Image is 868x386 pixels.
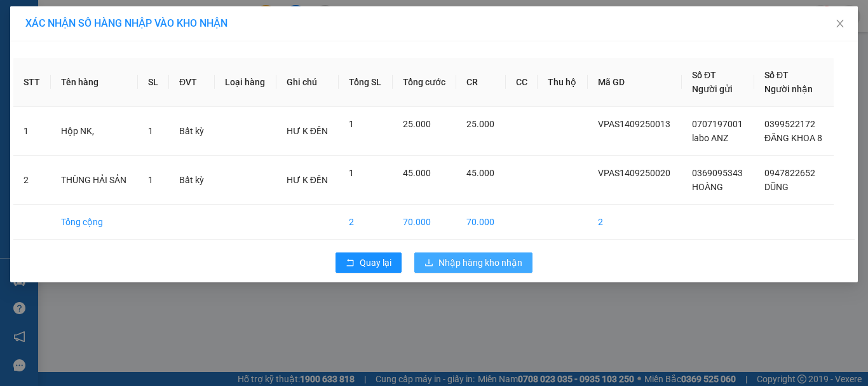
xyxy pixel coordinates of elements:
[28,92,78,100] span: 10:48:06 [DATE]
[25,17,227,29] span: XÁC NHẬN SỐ HÀNG NHẬP VÀO KHO NHẬN
[764,133,822,143] span: ĐĂNG KHOA 8
[764,182,789,192] span: DŨNG
[100,20,171,36] span: Bến xe [GEOGRAPHIC_DATA]
[100,7,174,18] strong: ĐỒNG PHƯỚC
[51,107,138,156] td: Hộp NK,
[4,82,134,90] span: [PERSON_NAME]:
[764,84,813,94] span: Người nhận
[148,175,153,185] span: 1
[692,84,733,94] span: Người gửi
[360,256,391,270] span: Quay lại
[764,70,789,80] span: Số ĐT
[692,119,743,129] span: 0707197001
[403,168,431,178] span: 45.000
[393,205,457,240] td: 70.000
[4,92,78,100] span: In ngày:
[764,119,815,129] span: 0399522172
[403,119,431,129] span: 25.000
[692,133,728,143] span: labo ANZ
[169,58,215,107] th: ĐVT
[169,107,215,156] td: Bất kỳ
[598,119,670,129] span: VPAS1409250013
[169,156,215,205] td: Bất kỳ
[692,168,743,178] span: 0369095343
[349,168,354,178] span: 1
[692,182,723,192] span: HOÀNG
[138,58,169,107] th: SL
[764,168,815,178] span: 0947822652
[100,38,175,54] span: 01 Võ Văn Truyện, KP.1, Phường 2
[588,58,682,107] th: Mã GD
[822,6,858,42] button: Close
[506,58,538,107] th: CC
[339,58,392,107] th: Tổng SL
[51,58,138,107] th: Tên hàng
[287,175,328,185] span: HƯ K ĐỀN
[4,8,61,64] img: logo
[339,205,392,240] td: 2
[424,258,433,268] span: download
[346,258,355,268] span: rollback
[349,119,354,129] span: 1
[13,107,51,156] td: 1
[692,70,716,80] span: Số ĐT
[835,18,845,29] span: close
[148,126,153,136] span: 1
[51,205,138,240] td: Tổng cộng
[438,256,522,270] span: Nhập hàng kho nhận
[414,252,532,273] button: downloadNhập hàng kho nhận
[215,58,276,107] th: Loại hàng
[466,119,494,129] span: 25.000
[588,205,682,240] td: 2
[393,58,457,107] th: Tổng cước
[287,126,328,136] span: HƯ K ĐỀN
[336,252,402,273] button: rollbackQuay lại
[64,81,134,90] span: VPBC1409250005
[34,69,156,79] span: -----------------------------------------
[466,168,494,178] span: 45.000
[538,58,587,107] th: Thu hộ
[13,156,51,205] td: 2
[456,205,505,240] td: 70.000
[51,156,138,205] td: THÙNG HẢI SẢN
[456,58,505,107] th: CR
[100,57,156,64] span: Hotline: 19001152
[276,58,339,107] th: Ghi chú
[598,168,670,178] span: VPAS1409250020
[13,58,51,107] th: STT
